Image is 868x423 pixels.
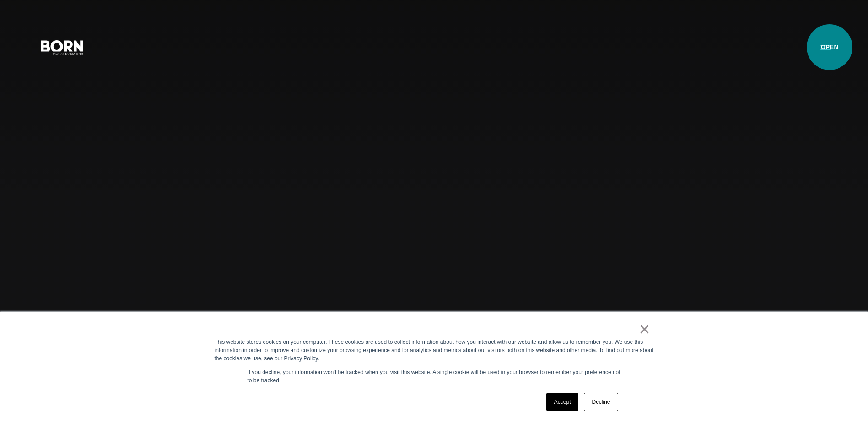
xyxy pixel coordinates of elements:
a: × [639,325,650,333]
p: If you decline, your information won’t be tracked when you visit this website. A single cookie wi... [248,368,621,385]
a: Decline [584,393,618,411]
button: Open [815,38,837,57]
div: This website stores cookies on your computer. These cookies are used to collect information about... [215,338,654,363]
a: Accept [546,393,579,411]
